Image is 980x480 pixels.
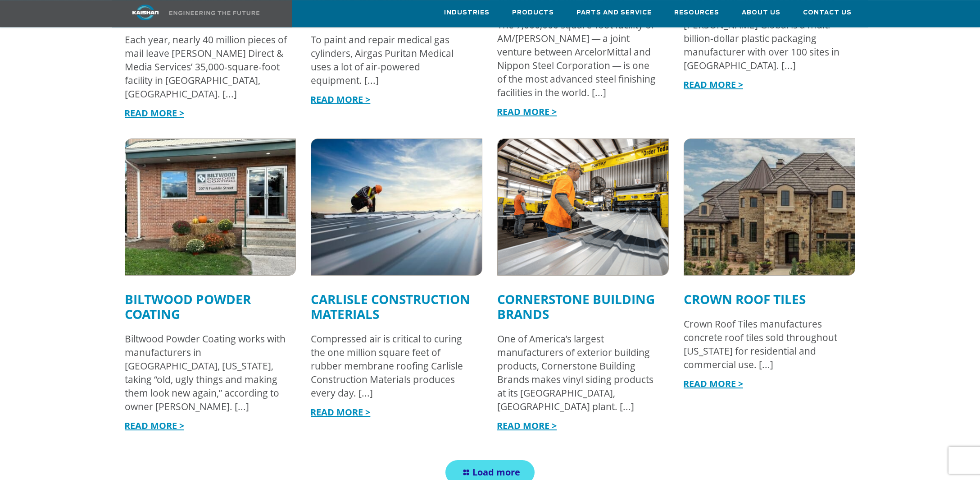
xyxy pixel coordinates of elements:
a: Carlisle Construction Materials [311,291,470,323]
span: Products [512,8,554,18]
img: Untitled-design-84.png [498,139,668,276]
a: Crown Roof Tiles [684,291,806,308]
a: Biltwood Powder Coating [125,291,251,323]
a: READ MORE > [683,378,743,390]
a: Contact Us [803,0,852,25]
a: READ MORE > [124,107,184,119]
span: About Us [742,8,780,18]
a: About Us [742,0,780,25]
a: READ MORE > [497,106,557,118]
a: Industries [444,0,490,25]
img: biltwood [125,139,296,276]
a: READ MORE > [497,420,557,432]
span: Contact Us [803,8,852,18]
img: kaishan logo [112,5,179,20]
div: [PERSON_NAME] Global is a multi-billion-dollar plastic packaging manufacturer with over 100 sites... [684,18,846,72]
a: Resources [674,0,719,25]
img: roofer [311,139,482,276]
span: Parts and Service [576,8,652,18]
div: Compressed air is critical to curing the one million square feet of rubber membrane roofing Carli... [311,332,473,400]
span: Industries [444,8,490,18]
a: READ MORE > [683,78,743,91]
a: READ MORE > [310,406,370,418]
a: Products [512,0,554,25]
a: Parts and Service [576,0,652,25]
img: Engineering the future [169,11,259,15]
a: Cornerstone Building Brands [497,291,655,323]
a: READ MORE > [124,420,184,432]
div: Each year, nearly 40 million pieces of mail leave [PERSON_NAME] Direct & Media Services’ 35,000-s... [125,33,287,101]
img: crown roof tiles [684,139,855,276]
div: One of America’s largest manufacturers of exterior building products, Cornerstone Building Brands... [497,332,660,413]
div: Biltwood Powder Coating works with manufacturers in [GEOGRAPHIC_DATA], [US_STATE], taking “old, u... [125,332,287,413]
a: READ MORE > [310,93,370,106]
span: Resources [674,8,719,18]
div: Crown Roof Tiles manufactures concrete roof tiles sold throughout [US_STATE] for residential and ... [684,317,846,371]
div: The 7,000,000 square-foot facility of AM/[PERSON_NAME] — a joint venture between ArcelorMittal an... [497,18,660,99]
div: To paint and repair medical gas cylinders, Airgas Puritan Medical uses a lot of air-powered equip... [311,33,473,87]
span: Load more [472,466,520,478]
